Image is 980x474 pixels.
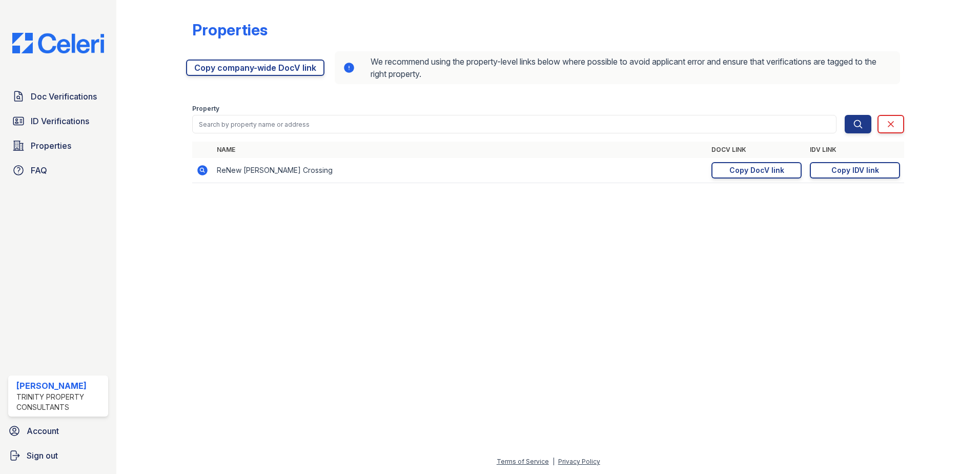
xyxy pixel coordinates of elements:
a: Account [4,421,112,441]
a: Sign out [4,445,112,466]
div: Copy IDV link [831,165,879,175]
a: Copy IDV link [810,162,900,179]
span: Properties [31,140,71,152]
a: FAQ [8,160,108,181]
label: Property [192,105,219,113]
a: Privacy Policy [558,458,600,465]
input: Search by property name or address [192,115,836,133]
div: Properties [192,21,268,39]
img: CE_Logo_Blue-a8612792a0a2168367f1c8372b55b34899dd931a85d93a1a3d3e32e68fde9ad4.png [4,33,112,53]
span: Account [27,425,59,437]
td: ReNew [PERSON_NAME] Crossing [213,158,707,183]
span: ID Verifications [31,115,89,127]
div: Copy DocV link [729,165,784,175]
span: Sign out [27,449,58,462]
th: IDV Link [806,142,904,158]
a: Copy company-wide DocV link [186,60,324,76]
div: We recommend using the property-level links below where possible to avoid applicant error and ens... [335,51,900,84]
a: Terms of Service [497,458,549,465]
div: | [553,458,555,465]
a: Properties [8,135,108,156]
th: DocV Link [707,142,806,158]
div: Trinity Property Consultants [16,392,104,412]
th: Name [213,142,707,158]
a: Doc Verifications [8,86,108,107]
div: [PERSON_NAME] [16,380,104,392]
span: FAQ [31,164,47,176]
a: ID Verifications [8,111,108,131]
a: Copy DocV link [711,162,802,179]
span: Doc Verifications [31,90,97,103]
